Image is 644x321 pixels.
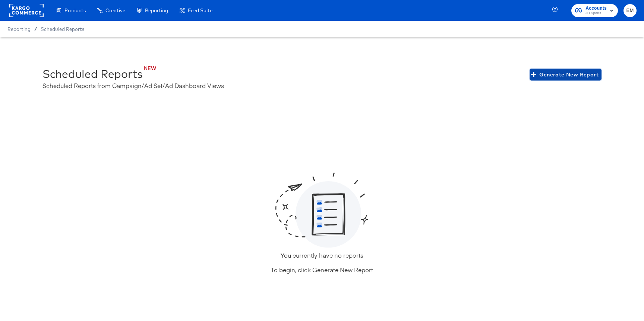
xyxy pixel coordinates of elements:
span: Generate New Report [533,70,599,79]
div: Scheduled Reports from Campaign/Ad Set/Ad Dashboard Views [42,81,224,90]
span: Reporting [145,7,168,13]
span: Accounts [585,4,607,12]
span: EM [626,6,634,15]
div: You currently have no reports [278,248,366,262]
span: JD Sports [585,10,607,16]
span: Feed Suite [188,7,212,13]
div: Scheduled Reports [42,66,143,81]
button: Generate New Report [530,69,602,81]
a: Scheduled Reports [41,26,84,32]
span: / [31,26,41,32]
span: Creative [105,7,125,13]
span: Reporting [7,26,31,32]
span: Products [64,7,86,13]
div: To begin, click Generate New Report [268,262,376,277]
div: NEW [56,65,156,72]
button: AccountsJD Sports [571,4,618,17]
button: EM [624,4,637,17]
